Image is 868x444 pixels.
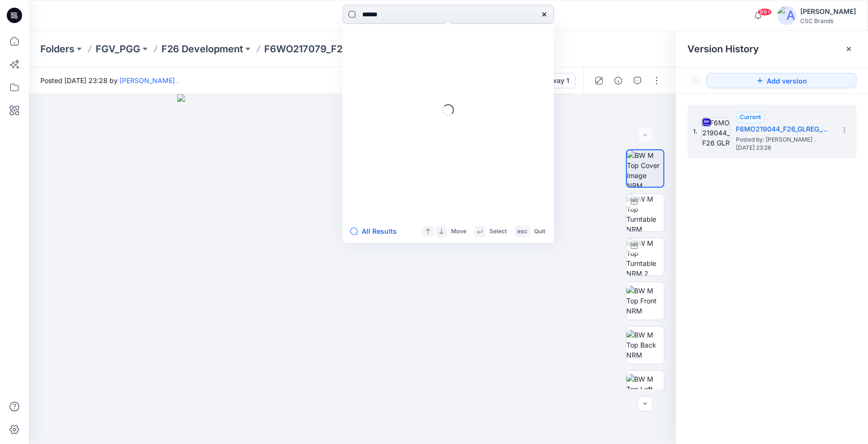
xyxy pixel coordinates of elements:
img: BW M Top Left NRM [626,374,664,404]
img: BW M Top Turntable NRM [626,194,664,231]
img: BW M Top Front NRM [626,286,664,316]
div: CSC Brands [800,17,856,24]
img: BW M Top Turntable NRM 2 [626,238,664,276]
img: BW M Top Back NRM [626,330,664,360]
p: esc [517,227,527,237]
img: eyJhbGciOiJIUzI1NiIsImtpZCI6IjAiLCJzbHQiOiJzZXMiLCJ0eXAiOiJKV1QifQ.eyJkYXRhIjp7InR5cGUiOiJzdG9yYW... [177,94,527,444]
p: Move [451,227,466,237]
button: Add version [707,73,856,88]
a: F26 Development [161,42,243,56]
div: [PERSON_NAME] [800,6,856,17]
h5: F6MO219044_F26_GLREG_VP1 [736,123,832,135]
p: Quit [534,227,545,237]
a: [PERSON_NAME] . [120,76,179,84]
img: avatar [777,6,796,25]
span: [DATE] 23:28 [736,144,832,151]
span: Posted by: Ari . [736,135,832,144]
p: Select [489,227,507,237]
span: 1. [693,127,697,136]
button: Show Hidden Versions [687,73,703,88]
p: F6WO217079_F26_PLSREG_VP1 [264,42,411,56]
a: Folders [40,42,74,56]
button: All Results [350,226,403,237]
button: Close [845,45,853,53]
span: Current [740,113,761,120]
span: Version History [687,43,759,55]
span: Posted [DATE] 23:28 by [40,75,179,85]
img: F6MO219044_F26_GLREG_VP1 [701,117,730,146]
img: BW M Top Cover Image NRM [627,150,663,187]
a: FGV_PGG [96,42,140,56]
button: Details [611,73,626,88]
span: 99+ [758,8,772,16]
